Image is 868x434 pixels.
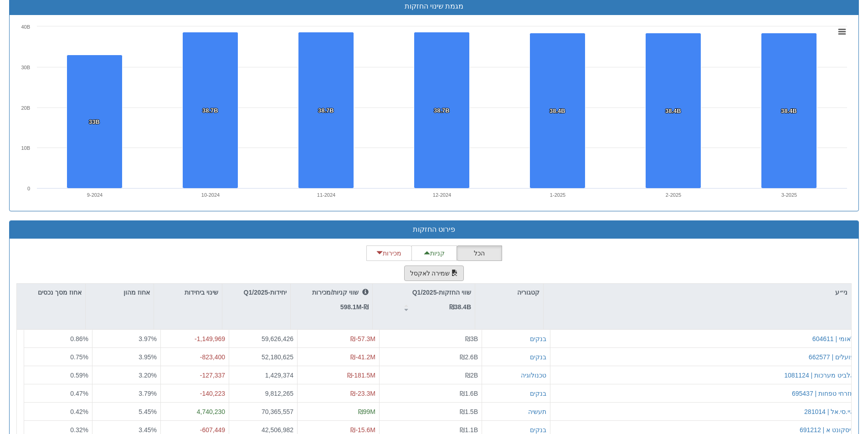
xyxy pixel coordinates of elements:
div: 3.79 % [96,388,157,398]
span: ₪-181.5M [347,371,375,378]
div: -140,223 [164,388,225,398]
div: 59,626,426 [233,334,293,343]
text: 3-2025 [781,192,797,198]
div: -823,400 [164,352,225,361]
tspan: 33B [89,118,100,125]
button: בנקים [530,352,546,361]
button: אלביט מערכות | 1081124 [784,370,854,379]
div: 42,506,982 [233,425,293,434]
span: ₪1.5B [460,408,478,415]
div: 1,429,374 [233,370,293,379]
div: 9,812,265 [233,388,293,398]
button: פועלים | 662577 [809,352,854,361]
button: בנקים [530,388,546,398]
div: 0.59% [28,370,88,379]
span: ₪2.6B [460,353,478,360]
p: שינוי ביחידות [185,287,218,297]
div: 0.47% [28,388,88,398]
tspan: 38.7B [202,107,218,114]
span: ₪-23.3M [350,389,375,397]
button: שמירה לאקסל [404,266,464,281]
button: בנקים [530,425,546,434]
text: 0 [27,186,30,191]
button: קניות [411,245,457,261]
div: 0.86% [28,334,88,343]
h3: פירוט החזקות [16,225,852,234]
button: הכל [457,245,502,261]
text: 1-2025 [550,192,565,198]
button: דיסקונט א | 691212 [800,425,854,434]
div: 3.97 % [96,334,157,343]
h3: מגמת שינוי החזקות [16,2,852,10]
text: 20B [21,105,30,111]
div: 4,740,230 [164,407,225,416]
div: קטגוריה [475,284,543,301]
text: 40B [21,24,30,30]
div: 52,180,625 [233,352,293,361]
div: -1,149,969 [164,334,225,343]
div: 0.75% [28,352,88,361]
span: ₪-15.6M [350,426,375,433]
button: מזרחי טפחות | 695437 [792,388,854,398]
button: טכנולוגיה [521,370,546,379]
span: ₪1.6B [460,389,478,397]
text: 10B [21,145,30,151]
span: ₪-41.2M [350,353,375,360]
div: 3.20 % [96,370,157,379]
p: יחידות-Q1/2025 [244,287,287,297]
text: 9-2024 [87,192,103,198]
div: 0.32% [28,425,88,434]
span: ₪99M [358,408,375,415]
strong: ₪-598.1M [340,303,369,311]
text: 2-2025 [666,192,681,198]
div: 5.45 % [96,407,157,416]
div: 70,365,557 [233,407,293,416]
div: -607,449 [164,425,225,434]
tspan: 38.4B [665,107,681,114]
tspan: 38.7B [434,107,450,114]
tspan: 38.4B [781,107,797,114]
button: איי.סי.אל | 281014 [804,407,854,416]
text: 30B [21,65,30,70]
strong: ₪38.4B [449,303,471,311]
div: 3.45 % [96,425,157,434]
div: -127,337 [164,370,225,379]
tspan: 38.4B [550,107,565,114]
span: ₪3B [465,335,478,342]
button: מכירות [366,245,412,261]
div: ני״ע [544,284,851,301]
p: שווי קניות/מכירות [312,287,369,297]
div: 0.42% [28,407,88,416]
text: 10-2024 [201,192,220,198]
span: ₪1.1B [460,426,478,433]
div: 3.95 % [96,352,157,361]
p: שווי החזקות-Q1/2025 [412,287,471,297]
tspan: 38.7B [318,107,334,114]
span: ₪-57.3M [350,335,375,342]
div: אחוז מסך נכסים [17,284,85,301]
text: 11-2024 [317,192,335,198]
text: 12-2024 [433,192,451,198]
button: בנקים [530,334,546,343]
button: לאומי | 604611 [812,334,854,343]
span: ₪2B [465,371,478,378]
button: תעשיה [528,407,546,416]
p: אחוז מהון [123,287,150,297]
